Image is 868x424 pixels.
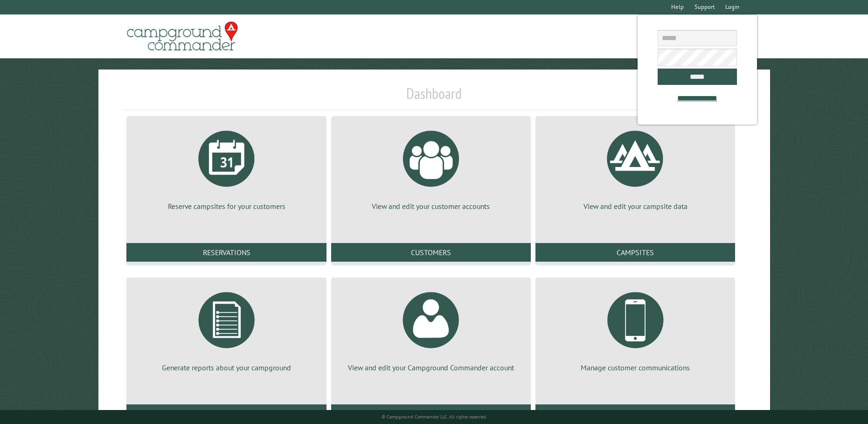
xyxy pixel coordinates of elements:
p: View and edit your customer accounts [342,201,520,211]
a: View and edit your customer accounts [342,124,520,211]
a: Manage customer communications [547,285,724,373]
a: Reservations [126,243,326,262]
a: Account [331,404,531,423]
a: Customers [331,243,531,262]
p: Manage customer communications [547,362,724,373]
a: View and edit your Campground Commander account [342,285,520,373]
p: Generate reports about your campground [138,362,315,373]
small: © Campground Commander LLC. All rights reserved. [382,414,487,420]
a: Communications [535,404,735,423]
a: Reports [126,404,326,423]
a: Generate reports about your campground [138,285,315,373]
p: View and edit your campsite data [547,201,724,211]
p: View and edit your Campground Commander account [342,362,520,373]
a: Campsites [535,243,735,262]
h1: Dashboard [124,84,743,110]
a: Reserve campsites for your customers [138,124,315,211]
p: Reserve campsites for your customers [138,201,315,211]
a: View and edit your campsite data [547,124,724,211]
img: Campground Commander [124,18,241,55]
